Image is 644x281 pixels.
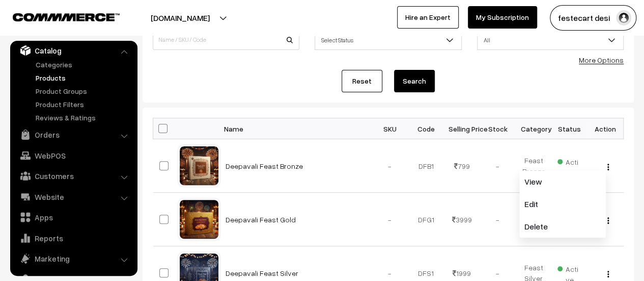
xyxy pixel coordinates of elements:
[557,154,581,178] span: Active
[315,30,461,50] span: Select Status
[33,99,134,110] a: Product Filters
[33,59,134,70] a: Categories
[408,118,444,139] th: Code
[516,139,552,193] td: Feast Bronze
[444,118,480,139] th: Selling Price
[315,31,461,49] span: Select Status
[477,30,624,50] span: All
[13,125,134,144] a: Orders
[408,193,444,246] td: DFG1
[372,139,408,193] td: -
[397,6,459,29] a: Hire an Expert
[408,139,444,193] td: DFB1
[444,193,480,246] td: 3999
[115,5,245,31] button: [DOMAIN_NAME]
[372,193,408,246] td: -
[13,13,120,21] img: COMMMERCE
[342,70,382,92] a: Reset
[13,208,134,226] a: Apps
[516,118,552,139] th: Category
[579,56,624,64] a: More Options
[394,70,435,92] button: Search
[153,30,299,50] input: Name / SKU / Code
[519,170,606,193] a: View
[468,6,537,29] a: My Subscription
[551,118,587,139] th: Status
[226,269,298,277] a: Deepavali Feast Silver
[480,139,516,193] td: -
[519,193,606,215] a: Edit
[13,167,134,185] a: Customers
[587,118,624,139] th: Action
[13,10,102,22] a: COMMMERCE
[607,217,609,224] img: Menu
[226,215,296,224] a: Deepavali Feast Gold
[226,162,303,170] a: Deepavali Feast Bronze
[33,72,134,83] a: Products
[33,112,134,123] a: Reviews & Ratings
[480,118,516,139] th: Stock
[13,41,134,60] a: Catalog
[550,5,636,31] button: festecart desi
[607,164,609,170] img: Menu
[13,188,134,206] a: Website
[478,31,623,49] span: All
[13,229,134,247] a: Reports
[480,193,516,246] td: -
[519,215,606,238] a: Delete
[13,146,134,165] a: WebPOS
[516,193,552,246] td: Feast Gold
[607,271,609,277] img: Menu
[616,10,631,25] img: user
[219,118,372,139] th: Name
[13,249,134,268] a: Marketing
[444,139,480,193] td: 799
[33,86,134,96] a: Product Groups
[372,118,408,139] th: SKU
